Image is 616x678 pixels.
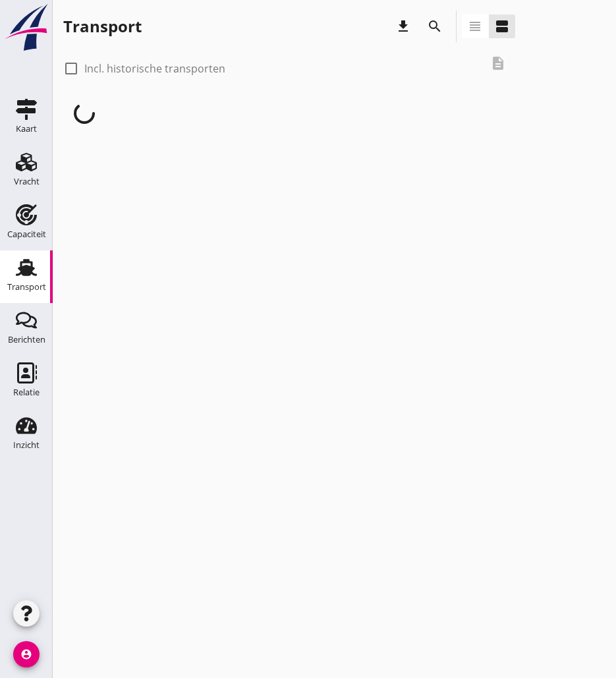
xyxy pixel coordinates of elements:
[467,18,483,34] i: view_headline
[7,283,46,291] div: Transport
[14,177,40,186] div: Vracht
[494,18,510,34] i: view_agenda
[8,335,45,344] div: Berichten
[13,641,40,667] i: account_circle
[395,18,411,34] i: download
[84,62,225,75] label: Incl. historische transporten
[13,441,40,449] div: Inzicht
[16,125,37,133] div: Kaart
[7,230,46,239] div: Capaciteit
[427,18,443,34] i: search
[3,3,50,52] img: logo-small.a267ee39.svg
[63,16,142,37] div: Transport
[13,388,40,397] div: Relatie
